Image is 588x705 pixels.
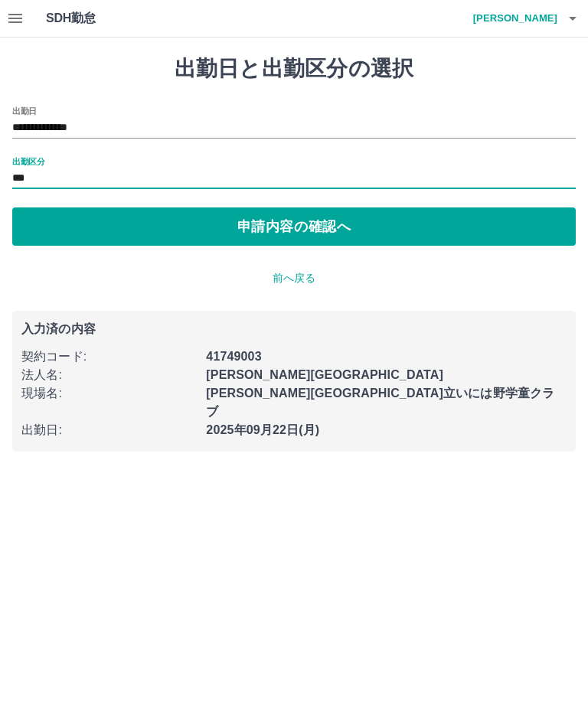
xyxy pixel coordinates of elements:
h1: 出勤日と出勤区分の選択 [12,56,576,82]
b: [PERSON_NAME][GEOGRAPHIC_DATA]立いには野学童クラブ [206,387,554,418]
b: 2025年09月22日(月) [206,423,319,436]
b: [PERSON_NAME][GEOGRAPHIC_DATA] [206,368,443,381]
p: 入力済の内容 [21,323,567,335]
p: 現場名 : [21,384,197,403]
label: 出勤日 [12,105,37,116]
button: 申請内容の確認へ [12,207,576,246]
p: 出勤日 : [21,421,197,439]
p: 法人名 : [21,366,197,384]
p: 前へ戻る [12,270,576,286]
p: 契約コード : [21,348,197,366]
b: 41749003 [206,350,261,363]
label: 出勤区分 [12,155,44,167]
